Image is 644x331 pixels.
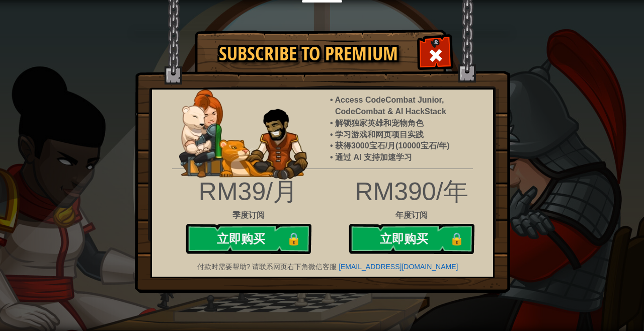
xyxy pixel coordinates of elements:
li: Access CodeCombat Junior, CodeCombat & AI HackStack [335,95,483,118]
div: 季度订阅 [182,210,315,221]
button: 立即购买🔒 [186,224,311,254]
img: anya-and-nando-pet.webp [179,90,308,180]
h1: Subscribe to Premium [205,43,412,64]
div: RM390/年 [144,174,501,210]
a: [EMAIL_ADDRESS][DOMAIN_NAME] [339,263,458,271]
li: 学习游戏和网页项目实践 [335,129,483,141]
div: 年度订阅 [144,210,501,221]
li: 获得3000宝石/月(10000宝石/年) [335,140,483,152]
div: RM39/月 [182,174,315,210]
span: 付款时需要帮助? 请联系网页右下角微信客服 [197,263,337,271]
li: 解锁独家英雄和宠物角色 [335,118,483,129]
button: 立即购买🔒 [349,224,474,254]
li: 通过 AI 支持加速学习 [335,152,483,163]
